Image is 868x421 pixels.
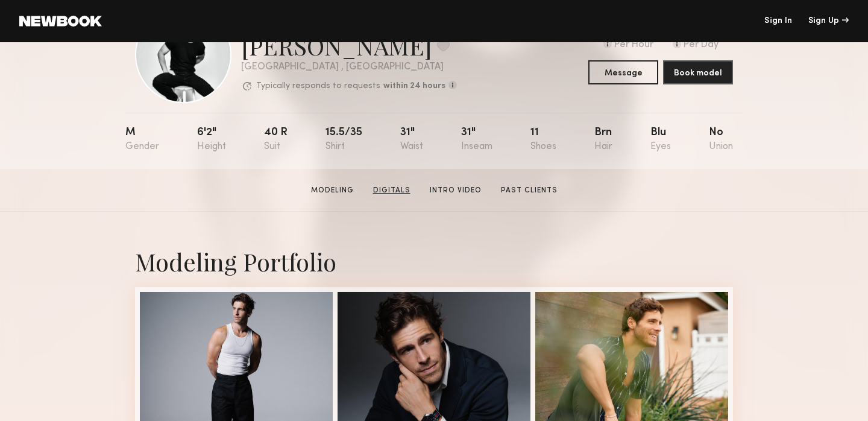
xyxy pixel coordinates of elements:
[368,185,415,196] a: Digitals
[425,185,486,196] a: Intro Video
[125,127,159,152] div: M
[684,40,719,51] div: Per Day
[256,82,380,90] p: Typically responds to requests
[461,127,492,152] div: 31"
[614,40,653,51] div: Per Hour
[264,127,288,152] div: 40 r
[496,185,562,196] a: Past Clients
[650,127,671,152] div: Blu
[594,127,612,152] div: Brn
[135,245,733,277] div: Modeling Portfolio
[588,60,658,84] button: Message
[709,127,733,152] div: No
[808,17,849,25] div: Sign Up
[530,127,556,152] div: 11
[383,82,445,90] b: within 24 hours
[241,30,457,62] div: [PERSON_NAME]
[663,60,733,84] button: Book model
[241,62,457,72] div: [GEOGRAPHIC_DATA] , [GEOGRAPHIC_DATA]
[306,185,359,196] a: Modeling
[197,127,226,152] div: 6'2"
[764,17,792,25] a: Sign In
[400,127,423,152] div: 31"
[325,127,362,152] div: 15.5/35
